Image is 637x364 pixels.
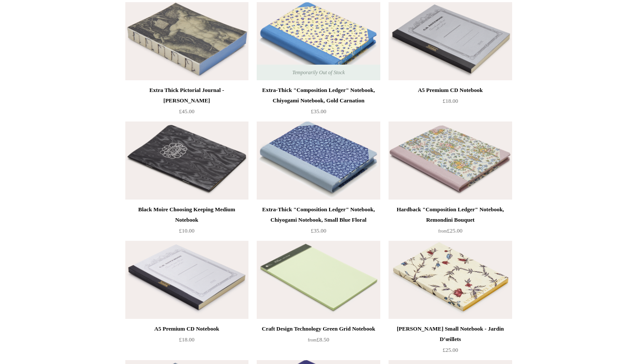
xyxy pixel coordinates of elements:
[179,336,195,343] span: £18.00
[443,98,458,104] span: £18.00
[311,227,327,234] span: £35.00
[389,324,512,359] a: [PERSON_NAME] Small Notebook - Jardin D’œillets £25.00
[389,2,512,80] img: A5 Premium CD Notebook
[259,324,378,334] div: Craft Design Technology Green Grid Notebook
[389,204,512,240] a: Hardback "Composition Ledger" Notebook, Remondini Bouquet from£25.00
[389,121,512,200] a: Hardback "Composition Ledger" Notebook, Remondini Bouquet Hardback "Composition Ledger" Notebook,...
[391,85,510,95] div: A5 Premium CD Notebook
[308,336,329,343] span: £8.50
[391,204,510,225] div: Hardback "Composition Ledger" Notebook, Remondini Bouquet
[127,324,246,334] div: A5 Premium CD Notebook
[389,121,512,200] img: Hardback "Composition Ledger" Notebook, Remondini Bouquet
[125,85,248,121] a: Extra Thick Pictorial Journal - [PERSON_NAME] £45.00
[257,204,380,240] a: Extra-Thick "Composition Ledger" Notebook, Chiyogami Notebook, Small Blue Floral £35.00
[257,241,380,319] a: Craft Design Technology Green Grid Notebook Craft Design Technology Green Grid Notebook
[308,338,317,342] span: from
[257,241,380,319] img: Craft Design Technology Green Grid Notebook
[257,2,380,80] img: Extra-Thick "Composition Ledger" Notebook, Chiyogami Notebook, Gold Carnation
[127,85,246,106] div: Extra Thick Pictorial Journal - [PERSON_NAME]
[125,121,248,200] img: Black Moire Choosing Keeping Medium Notebook
[257,324,380,359] a: Craft Design Technology Green Grid Notebook from£8.50
[259,204,378,225] div: Extra-Thick "Composition Ledger" Notebook, Chiyogami Notebook, Small Blue Floral
[125,2,248,80] img: Extra Thick Pictorial Journal - Adam
[389,2,512,80] a: A5 Premium CD Notebook A5 Premium CD Notebook
[438,229,447,233] span: from
[125,2,248,80] a: Extra Thick Pictorial Journal - Adam Extra Thick Pictorial Journal - Adam
[125,241,248,319] img: A5 Premium CD Notebook
[389,85,512,121] a: A5 Premium CD Notebook £18.00
[311,108,327,115] span: £35.00
[179,227,195,234] span: £10.00
[127,204,246,225] div: Black Moire Choosing Keeping Medium Notebook
[257,121,380,200] a: Extra-Thick "Composition Ledger" Notebook, Chiyogami Notebook, Small Blue Floral Extra-Thick "Com...
[179,108,195,115] span: £45.00
[257,2,380,80] a: Extra-Thick "Composition Ledger" Notebook, Chiyogami Notebook, Gold Carnation Extra-Thick "Compos...
[125,121,248,200] a: Black Moire Choosing Keeping Medium Notebook Black Moire Choosing Keeping Medium Notebook
[391,324,510,344] div: [PERSON_NAME] Small Notebook - Jardin D’œillets
[259,85,378,106] div: Extra-Thick "Composition Ledger" Notebook, Chiyogami Notebook, Gold Carnation
[443,347,458,353] span: £25.00
[125,204,248,240] a: Black Moire Choosing Keeping Medium Notebook £10.00
[125,324,248,359] a: A5 Premium CD Notebook £18.00
[257,85,380,121] a: Extra-Thick "Composition Ledger" Notebook, Chiyogami Notebook, Gold Carnation £35.00
[389,241,512,319] img: Antoinette Poisson Small Notebook - Jardin D’œillets
[125,241,248,319] a: A5 Premium CD Notebook A5 Premium CD Notebook
[438,227,463,234] span: £25.00
[284,65,353,80] span: Temporarily Out of Stock
[257,121,380,200] img: Extra-Thick "Composition Ledger" Notebook, Chiyogami Notebook, Small Blue Floral
[389,241,512,319] a: Antoinette Poisson Small Notebook - Jardin D’œillets Antoinette Poisson Small Notebook - Jardin D...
